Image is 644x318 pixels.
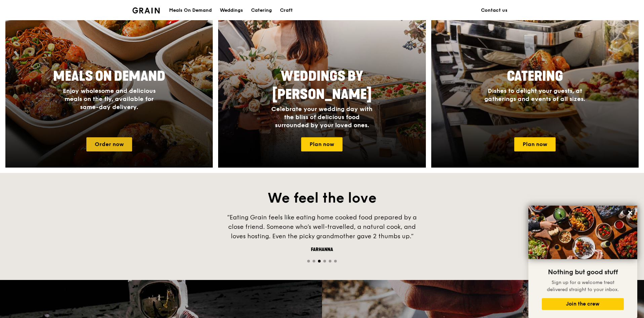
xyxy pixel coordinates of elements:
[272,68,372,103] span: Weddings by [PERSON_NAME]
[301,137,343,151] a: Plan now
[477,0,512,21] a: Contact us
[53,68,165,84] span: Meals On Demand
[132,7,160,13] img: Grain
[507,68,563,84] span: Catering
[271,105,372,129] span: Celebrate your wedding day with the bliss of delicious food surrounded by your loved ones.
[86,137,132,151] a: Order now
[63,87,156,111] span: Enjoy wholesome and delicious meals on the fly, available for same-day delivery.
[169,0,212,21] div: Meals On Demand
[251,0,272,21] div: Catering
[329,260,331,262] span: Go to slide 5
[276,0,297,21] a: Craft
[514,137,556,151] a: Plan now
[280,0,293,21] div: Craft
[221,246,423,253] div: Farhanna
[318,260,321,262] span: Go to slide 3
[547,280,619,292] span: Sign up for a welcome treat delivered straight to your inbox.
[216,0,247,21] a: Weddings
[323,260,326,262] span: Go to slide 4
[221,213,423,241] div: “Eating Grain feels like eating home cooked food prepared by a close friend. Someone who’s well-t...
[625,207,636,218] button: Close
[548,268,618,276] span: Nothing but good stuff
[307,260,310,262] span: Go to slide 1
[528,206,637,259] img: DSC07876-Edit02-Large.jpeg
[542,298,624,310] button: Join the crew
[247,0,276,21] a: Catering
[334,260,337,262] span: Go to slide 6
[220,0,243,21] div: Weddings
[313,260,315,262] span: Go to slide 2
[484,87,585,103] span: Dishes to delight your guests, at gatherings and events of all sizes.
